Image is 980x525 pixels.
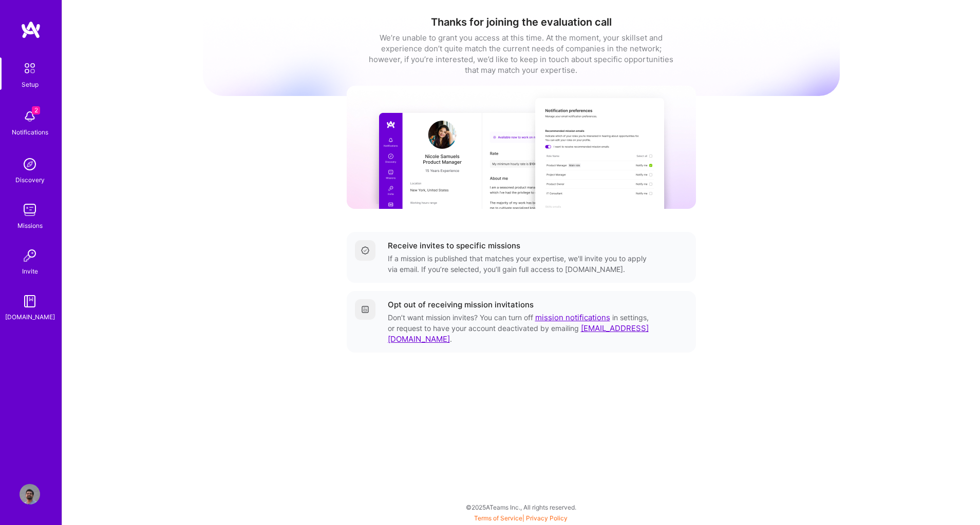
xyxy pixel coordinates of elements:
span: | [474,514,568,522]
img: Completed [361,246,369,255]
div: If a mission is published that matches your expertise, we'll invite you to apply via email. If yo... [388,253,651,275]
img: curated missions [347,86,696,209]
div: Invite [22,266,38,277]
img: bell [20,106,40,127]
img: Getting started [361,305,369,314]
img: logo [21,21,41,39]
div: We’re unable to grant you access at this time. At the moment, your skillset and experience don’t ... [367,32,675,75]
img: teamwork [20,200,40,220]
div: Discovery [15,174,45,185]
img: User Avatar [20,484,40,504]
div: Receive invites to specific missions [388,240,520,251]
div: Opt out of receiving mission invitations [388,299,534,310]
h1: Thanks for joining the evaluation call [203,16,840,28]
img: setup [19,57,41,79]
img: guide book [20,291,40,312]
div: Missions [17,220,43,231]
img: Invite [20,245,40,266]
img: discovery [20,154,40,174]
div: Setup [22,79,39,90]
div: [DOMAIN_NAME] [5,312,55,322]
div: Notifications [12,127,48,138]
div: © 2025 ATeams Inc., All rights reserved. [62,494,980,520]
span: 2 [32,106,40,114]
a: mission notifications [535,313,610,322]
a: Privacy Policy [526,514,568,522]
div: Don’t want mission invites? You can turn off in settings, or request to have your account deactiv... [388,312,651,344]
a: User Avatar [17,484,43,504]
a: Terms of Service [474,514,522,522]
